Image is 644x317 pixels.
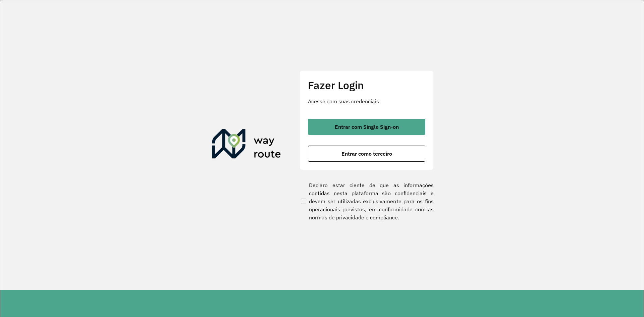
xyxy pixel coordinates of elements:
button: button [308,119,425,135]
h2: Fazer Login [308,79,425,92]
span: Entrar como terceiro [341,151,392,156]
p: Acesse com suas credenciais [308,97,425,105]
label: Declaro estar ciente de que as informações contidas nesta plataforma são confidenciais e devem se... [300,181,434,221]
button: button [308,146,425,162]
span: Entrar com Single Sign-on [335,124,399,129]
img: Roteirizador AmbevTech [212,129,281,161]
